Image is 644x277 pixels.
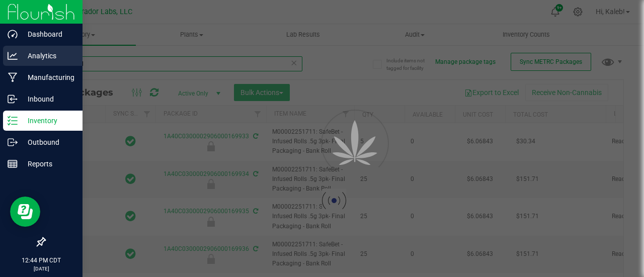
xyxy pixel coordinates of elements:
p: Inbound [18,93,78,105]
iframe: Resource center [10,197,40,227]
p: Manufacturing [18,71,78,83]
inline-svg: Manufacturing [8,72,18,82]
inline-svg: Dashboard [8,29,18,39]
inline-svg: Inbound [8,94,18,104]
p: 12:44 PM CDT [5,256,78,265]
p: Reports [18,158,78,170]
p: [DATE] [5,265,78,272]
inline-svg: Outbound [8,137,18,147]
inline-svg: Inventory [8,116,18,126]
inline-svg: Reports [8,159,18,169]
p: Outbound [18,136,78,148]
p: Inventory [18,115,78,127]
inline-svg: Analytics [8,51,18,61]
p: Analytics [18,50,78,62]
p: Dashboard [18,28,78,40]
